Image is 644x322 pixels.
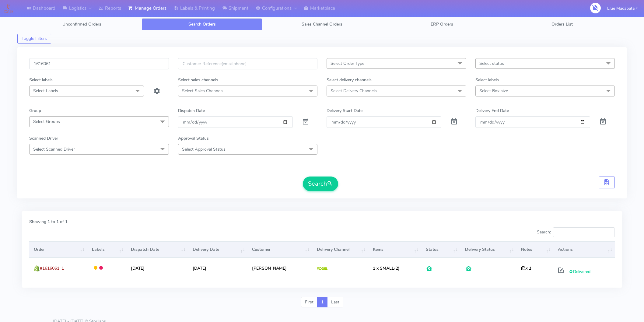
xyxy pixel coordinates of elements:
[373,265,394,271] span: 1 x SMALL
[29,107,41,114] label: Group
[551,21,573,27] span: Orders List
[126,258,188,278] td: [DATE]
[247,241,312,258] th: Customer: activate to sort column ascending
[312,241,368,258] th: Delivery Channel: activate to sort column ascending
[331,61,364,66] span: Select Order Type
[368,241,421,258] th: Items: activate to sort column ascending
[516,241,553,258] th: Notes: activate to sort column ascending
[569,269,590,275] span: Delivered
[29,58,169,69] input: Order Id
[521,265,531,271] i: x 1
[327,77,372,83] label: Select delivery channels
[33,88,58,94] span: Select Labels
[126,241,188,258] th: Dispatch Date: activate to sort column ascending
[87,241,126,258] th: Labels: activate to sort column ascending
[188,258,247,278] td: [DATE]
[302,21,342,27] span: Sales Channel Orders
[17,34,51,44] button: Toggle Filters
[178,135,209,142] label: Approval Status
[373,265,400,271] span: (2)
[29,241,87,258] th: Order: activate to sort column ascending
[553,241,615,258] th: Actions: activate to sort column ascending
[62,21,101,27] span: Unconfirmed Orders
[475,77,499,83] label: Select labels
[603,2,642,15] button: Llue Macabata
[303,177,338,191] button: Search
[188,21,216,27] span: Search Orders
[331,88,377,94] span: Select Delivery Channels
[475,107,509,114] label: Delivery End Date
[460,241,516,258] th: Delivery Status: activate to sort column ascending
[188,241,247,258] th: Delivery Date: activate to sort column ascending
[327,107,362,114] label: Delivery Start Date
[182,146,226,152] span: Select Approval Status
[317,297,327,308] a: 1
[29,219,68,225] label: Showing 1 to 1 of 1
[34,265,40,271] img: shopify.png
[553,227,615,237] input: Search:
[22,18,622,30] ul: Tabs
[421,241,460,258] th: Status: activate to sort column ascending
[178,107,205,114] label: Dispatch Date
[247,258,312,278] td: [PERSON_NAME]
[182,88,223,94] span: Select Sales Channels
[178,77,218,83] label: Select sales channels
[431,21,453,27] span: ERP Orders
[479,61,504,66] span: Select status
[29,135,58,142] label: Scanned Driver
[33,146,75,152] span: Select Scanned Driver
[33,119,60,124] span: Select Groups
[29,77,53,83] label: Select labels
[479,88,508,94] span: Select Box size
[40,265,64,271] span: #1616061_1
[317,267,327,270] img: Yodel
[178,58,318,69] input: Customer Reference(email,phone)
[537,227,615,237] label: Search:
